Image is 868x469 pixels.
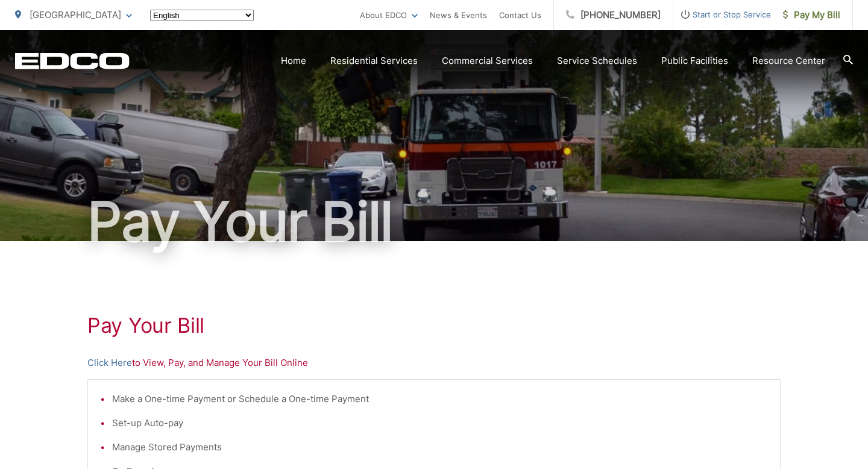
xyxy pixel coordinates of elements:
[30,9,121,20] span: [GEOGRAPHIC_DATA]
[360,8,418,22] a: About EDCO
[752,54,825,68] a: Resource Center
[15,52,130,69] a: EDCD logo. Return to the homepage.
[150,10,254,21] select: Select a language
[281,54,306,68] a: Home
[442,54,533,68] a: Commercial Services
[330,54,418,68] a: Residential Services
[499,8,541,22] a: Contact Us
[112,440,768,455] li: Manage Stored Payments
[112,416,768,430] li: Set-up Auto-pay
[15,192,853,252] h1: Pay Your Bill
[661,54,728,68] a: Public Facilities
[112,392,768,406] li: Make a One-time Payment or Schedule a One-time Payment
[87,356,132,370] a: Click Here
[430,8,487,22] a: News & Events
[87,356,781,370] p: to View, Pay, and Manage Your Bill Online
[557,54,637,68] a: Service Schedules
[87,313,781,338] h1: Pay Your Bill
[783,8,840,22] span: Pay My Bill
